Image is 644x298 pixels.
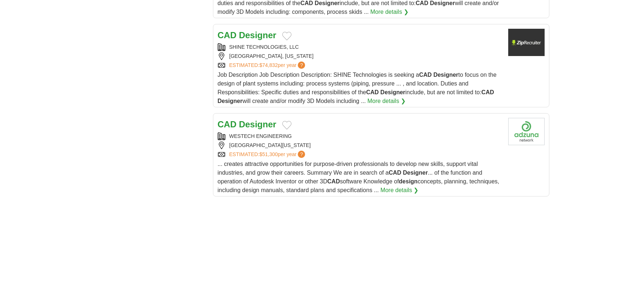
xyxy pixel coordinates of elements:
a: CAD Designer [218,119,276,129]
a: ESTIMATED:$51,300per year? [229,151,307,158]
span: ... creates attractive opportunities for purpose-driven professionals to develop new skills, supp... [218,161,499,193]
span: Job Description Job Description Description: SHINE Technologies is seeking a to focus on the desi... [218,72,497,104]
strong: Designer [239,30,276,40]
strong: CAD [366,89,379,95]
a: More details ❯ [367,97,406,106]
span: $51,300 [259,151,278,157]
strong: Designer [218,98,242,104]
a: ESTIMATED:$74,832per year? [229,61,307,69]
img: Company logo [508,118,545,145]
div: [GEOGRAPHIC_DATA][US_STATE] [218,142,502,149]
span: ? [298,61,305,69]
a: More details ❯ [370,8,408,16]
strong: CAD [327,178,340,184]
span: ? [298,151,305,158]
strong: design [399,178,418,184]
span: $74,832 [259,62,278,68]
button: Add to favorite jobs [282,121,292,130]
strong: CAD [419,72,432,78]
img: Company logo [508,29,545,56]
button: Add to favorite jobs [282,32,292,40]
strong: CAD [218,30,237,40]
div: WESTECH ENGINEERING [218,132,502,140]
strong: CAD [218,119,237,129]
strong: CAD [389,170,402,176]
a: CAD Designer [218,30,276,40]
strong: Designer [433,72,458,78]
strong: Designer [239,119,276,129]
div: SHINE TECHNOLOGIES, LLC [218,43,502,51]
a: More details ❯ [380,186,419,195]
div: [GEOGRAPHIC_DATA], [US_STATE] [218,52,502,60]
strong: CAD [481,89,494,95]
strong: Designer [403,170,428,176]
strong: Designer [380,89,405,95]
